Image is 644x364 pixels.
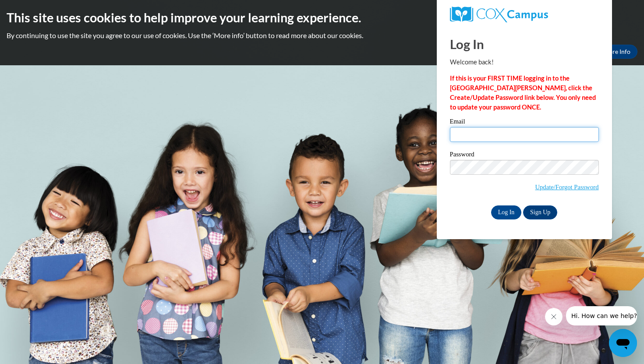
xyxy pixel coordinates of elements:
input: Log In [491,205,522,219]
img: COX Campus [450,7,548,22]
p: By continuing to use the site you agree to our use of cookies. Use the ‘More info’ button to read... [7,31,637,40]
h1: Log In [450,35,599,53]
label: Password [450,151,599,160]
label: Email [450,118,599,127]
a: More Info [596,45,637,59]
iframe: Message from company [566,306,637,325]
h2: This site uses cookies to help improve your learning experience. [7,9,637,26]
a: COX Campus [450,7,599,22]
iframe: Button to launch messaging window [609,329,637,357]
strong: If this is your FIRST TIME logging in to the [GEOGRAPHIC_DATA][PERSON_NAME], click the Create/Upd... [450,74,596,111]
iframe: Close message [545,308,563,325]
p: Welcome back! [450,57,599,67]
a: Update/Forgot Password [535,184,598,191]
a: Sign Up [523,205,557,219]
